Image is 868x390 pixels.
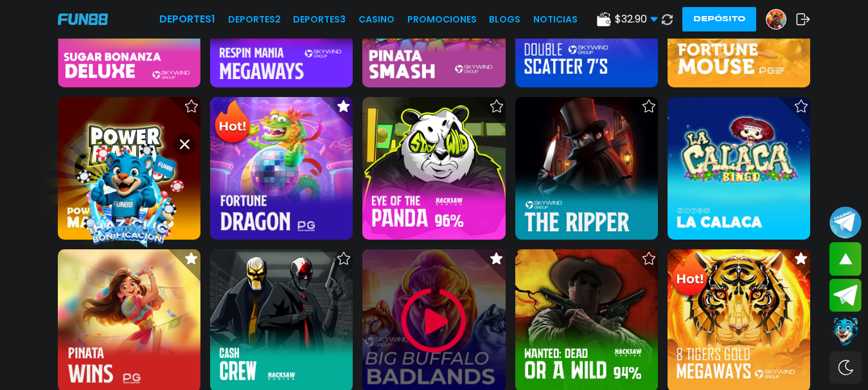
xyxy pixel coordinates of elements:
button: Contact customer service [829,315,862,348]
a: Deportes1 [159,12,215,27]
a: Avatar [766,9,796,30]
div: Switch theme [829,351,862,384]
a: NOTICIAS [533,13,578,26]
img: Power Mania Bonus [58,97,200,240]
span: $ 32.90 [615,12,658,27]
img: Play Game [395,282,472,359]
img: Hot [669,251,711,301]
button: Join telegram [829,279,862,312]
a: CASINO [359,13,394,26]
button: scroll up [829,242,862,276]
a: Promociones [407,13,477,26]
img: La Calaca [668,97,810,240]
img: Hot [211,98,253,148]
button: Depósito [682,7,756,31]
img: Image Link [71,139,186,255]
a: Deportes3 [293,13,346,26]
button: Join telegram channel [829,206,862,239]
a: BLOGS [489,13,520,26]
img: Fortune Dragon [210,97,353,240]
a: Deportes2 [228,13,281,26]
img: Eye of the Panda 96% [362,97,505,240]
img: Avatar [766,10,786,29]
img: Company Logo [58,13,108,24]
img: The Ripper [515,97,658,240]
